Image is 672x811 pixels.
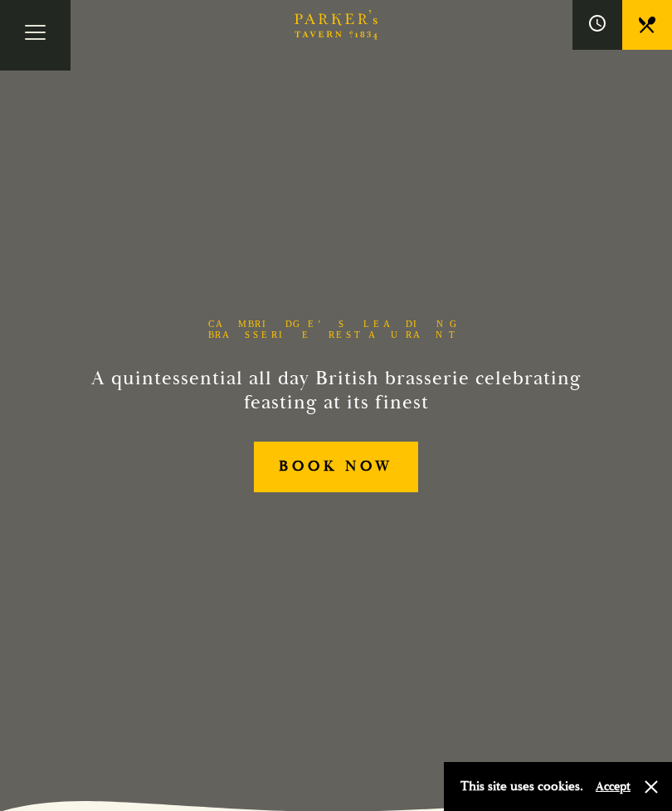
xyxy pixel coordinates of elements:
[183,319,489,340] h1: Cambridge’s Leading Brasserie Restaurant
[460,774,583,799] p: This site uses cookies.
[596,779,631,794] button: Accept
[643,779,660,795] button: Close and accept
[254,442,419,492] a: BOOK NOW
[90,367,582,415] h2: A quintessential all day British brasserie celebrating feasting at its finest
